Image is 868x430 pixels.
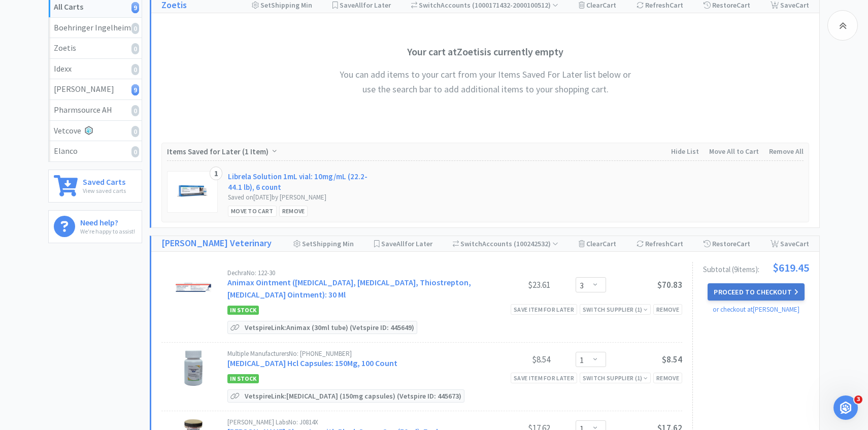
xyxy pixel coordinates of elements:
button: Proceed to Checkout [708,283,804,301]
span: Move All to Cart [709,147,759,156]
div: [PERSON_NAME] [54,83,137,96]
img: cd5d34bf2b3243cabc082b403f20b561_67575.jpeg [176,270,211,305]
div: Remove [653,304,682,315]
div: Elanco [54,145,137,158]
div: Zoetis [54,42,137,55]
span: Cart [603,239,616,248]
span: ( 100242532 ) [512,239,558,248]
h3: Your cart at Zoetis is currently empty [333,44,638,60]
span: Switch [419,1,441,10]
div: Pharmsource AH [54,104,137,117]
div: Multiple Manufacturers No: [PHONE_NUMBER] [227,350,474,357]
span: Set [260,1,271,10]
span: ( 1000171432-2000100512 ) [471,1,558,10]
span: In Stock [227,306,259,315]
div: Vetcove [54,124,137,138]
div: Move to Cart [228,206,277,216]
span: Hide List [671,147,699,156]
span: Cart [670,1,683,10]
a: Idexx0 [49,59,142,80]
div: $23.61 [474,279,550,291]
span: All [355,1,363,10]
p: View saved carts [83,186,126,195]
p: Vetspire Link: Animax (30ml tube) (Vetspire ID: 445649) [242,321,417,334]
span: 1 Item [245,147,266,156]
span: Save for Later [381,239,432,248]
div: Clear [579,236,616,251]
strong: All Carts [54,2,83,12]
a: Saved CartsView saved carts [48,170,142,203]
i: 0 [131,23,139,34]
div: Save [771,236,809,251]
img: 946ea0a38146429787952fae19f245f9_593239.jpeg [177,177,208,207]
i: 0 [131,146,139,157]
span: $70.83 [657,279,682,290]
img: ee05ee01311b48a3843c3f76154ca605_394185.jpeg [176,350,211,386]
span: Cart [737,1,750,10]
a: Zoetis0 [49,38,142,59]
a: Animax Ointment ([MEDICAL_DATA], [MEDICAL_DATA], Thiostrepton, [MEDICAL_DATA] Ointment): 30 Ml [227,277,471,300]
i: 0 [131,43,139,54]
span: $619.45 [773,262,809,273]
div: Idexx [54,62,137,76]
span: Remove All [769,147,804,156]
a: Vetcove0 [49,121,142,142]
span: Cart [670,239,683,248]
h6: Saved Carts [83,175,126,186]
p: Vetspire Link: [MEDICAL_DATA] (150mg capsules) (Vetspire ID: 445673) [242,390,464,402]
span: Cart [603,1,616,10]
span: Cart [737,239,750,248]
div: 1 [210,167,222,181]
iframe: Intercom live chat [833,395,858,420]
a: Librela Solution 1mL vial: 10mg/mL (22.2-44.1 lb), 6 count [228,171,373,192]
span: Save for Later [340,1,391,10]
span: All [396,239,405,248]
div: Saved on [DATE] by [PERSON_NAME] [228,192,373,203]
p: We're happy to assist! [80,226,135,236]
div: Save item for later [511,304,577,315]
div: Remove [279,206,308,216]
i: 9 [131,84,139,95]
span: In Stock [227,374,259,383]
i: 0 [131,105,139,116]
a: Elanco0 [49,141,142,161]
span: Cart [795,1,809,10]
a: [PERSON_NAME]9 [49,79,142,100]
div: Boehringer Ingelheim [54,21,137,35]
span: Set [302,239,313,248]
div: Accounts [453,236,559,251]
a: [MEDICAL_DATA] Hcl Capsules: 150Mg, 100 Count [227,358,397,368]
span: Cart [795,239,809,248]
a: or checkout at [PERSON_NAME] [713,305,799,314]
div: Subtotal ( 9 item s ): [703,262,809,273]
div: Save item for later [511,373,577,383]
h6: Need help? [80,216,135,226]
div: Switch Supplier ( 1 ) [583,373,648,383]
div: Remove [653,373,682,383]
span: Switch [460,239,482,248]
a: Pharmsource AH0 [49,100,142,121]
i: 0 [131,64,139,75]
span: $8.54 [662,354,682,365]
span: Items Saved for Later ( ) [167,147,271,156]
a: [PERSON_NAME] Veterinary [161,236,272,251]
div: Shipping Min [293,236,354,251]
div: Restore [704,236,750,251]
div: Refresh [637,236,683,251]
span: 3 [854,395,862,404]
a: Boehringer Ingelheim0 [49,18,142,39]
div: Switch Supplier ( 1 ) [583,305,648,314]
i: 9 [131,2,139,13]
div: [PERSON_NAME] Labs No: J0814X [227,419,474,425]
div: $8.54 [474,353,550,366]
div: Dechra No: 122-30 [227,270,474,276]
h4: You can add items to your cart from your Items Saved For Later list below or use the search bar t... [333,68,638,97]
i: 0 [131,126,139,137]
